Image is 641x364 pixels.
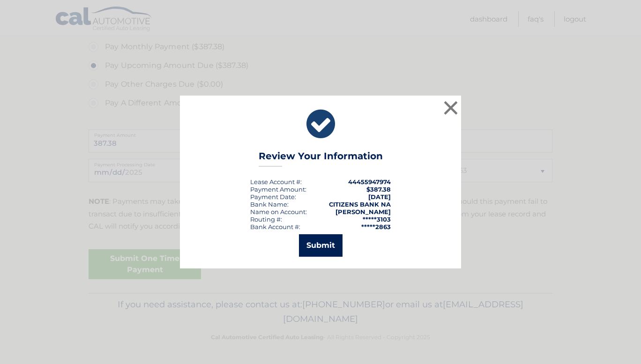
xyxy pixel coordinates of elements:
strong: 44455947974 [348,178,391,186]
div: Name on Account: [250,208,307,215]
strong: [PERSON_NAME] [335,208,391,215]
div: Payment Amount: [250,186,306,193]
div: Lease Account #: [250,178,302,186]
div: Routing #: [250,215,282,223]
div: Bank Name: [250,201,289,208]
button: Submit [299,234,343,257]
div: : [250,193,296,201]
span: [DATE] [368,193,391,201]
button: × [441,98,460,117]
h3: Review Your Information [259,150,383,167]
div: Bank Account #: [250,223,300,230]
strong: CITIZENS BANK NA [329,201,391,208]
span: $387.38 [366,186,391,193]
span: Payment Date [250,193,295,201]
